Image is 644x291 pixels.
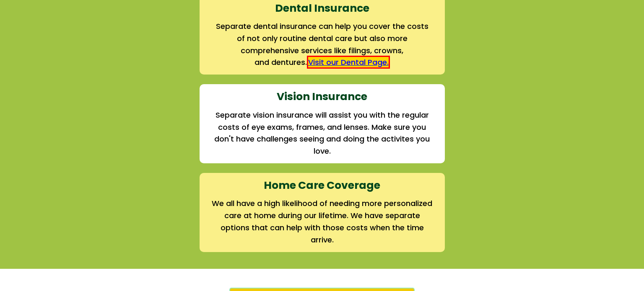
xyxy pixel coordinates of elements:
[212,109,433,157] h2: Separate vision insurance will assist you with the regular costs of eye exams, frames, and lenses...
[277,89,367,104] strong: Vision Insurance
[212,198,433,246] h2: We all have a high likelihood of needing more personalized care at home during our lifetime. We h...
[264,178,380,193] strong: Home Care Coverage
[212,21,433,57] h2: Separate dental insurance can help you cover the costs of not only routine dental care but also m...
[212,57,433,69] h2: and dentures.
[307,56,390,69] a: Visit our Dental Page.
[275,1,369,15] strong: Dental Insurance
